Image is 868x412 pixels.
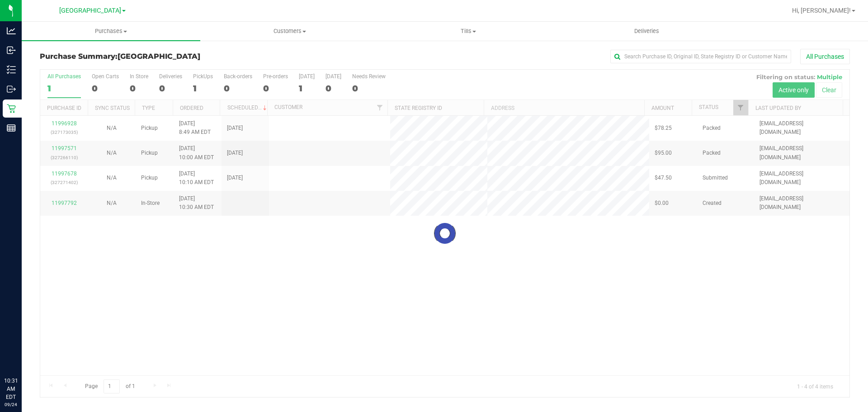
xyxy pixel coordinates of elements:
[4,401,18,408] p: 09/24
[557,22,736,41] a: Deliveries
[22,22,200,41] a: Purchases
[7,26,16,35] inline-svg: Analytics
[379,22,557,41] a: Tills
[800,49,850,64] button: All Purchases
[40,52,310,61] h3: Purchase Summary:
[7,104,16,113] inline-svg: Retail
[7,46,16,55] inline-svg: Inbound
[7,65,16,74] inline-svg: Inventory
[201,27,378,35] span: Customers
[9,340,36,367] iframe: Resource center
[792,7,851,14] span: Hi, [PERSON_NAME]!
[200,22,379,41] a: Customers
[22,27,200,35] span: Purchases
[4,377,18,401] p: 10:31 AM EDT
[7,85,16,94] inline-svg: Outbound
[59,7,121,14] span: [GEOGRAPHIC_DATA]
[610,50,791,63] input: Search Purchase ID, Original ID, State Registry ID or Customer Name...
[118,52,200,61] span: [GEOGRAPHIC_DATA]
[7,123,16,133] inline-svg: Reports
[622,27,671,35] span: Deliveries
[379,27,557,35] span: Tills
